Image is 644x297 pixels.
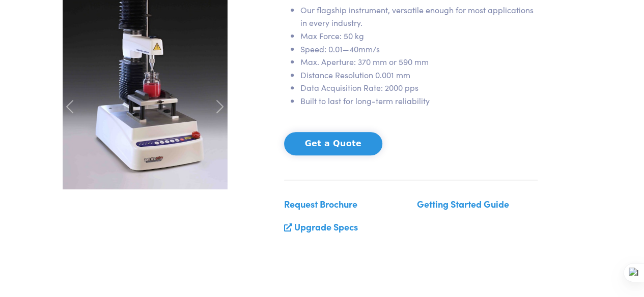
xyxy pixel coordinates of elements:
li: Distance Resolution 0.001 mm [300,69,538,82]
a: Request Brochure [284,197,357,210]
button: Get a Quote [284,132,382,155]
li: Max. Aperture: 370 mm or 590 mm [300,55,538,69]
a: Getting Started Guide [417,197,509,210]
li: Speed: 0.01—40mm/s [300,43,538,56]
li: Our flagship instrument, versatile enough for most applications in every industry. [300,4,538,29]
li: Built to last for long-term reliability [300,94,538,108]
a: Upgrade Specs [294,220,358,233]
li: Data Acquisition Rate: 2000 pps [300,81,538,94]
li: Max Force: 50 kg [300,29,538,43]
